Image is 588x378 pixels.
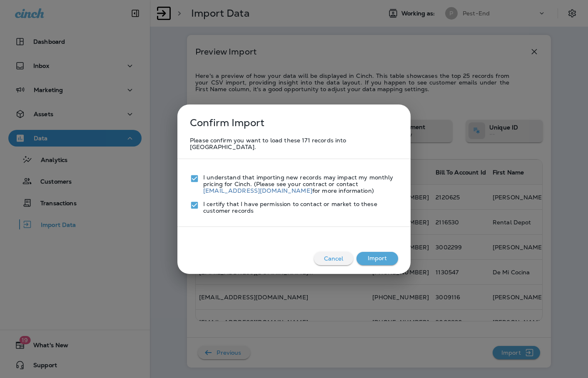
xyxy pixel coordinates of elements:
[190,137,398,150] p: Please confirm you want to load these 171 records into [GEOGRAPHIC_DATA].
[203,174,398,194] p: I understand that importing new records may impact my monthly pricing for Cinch. (Please see your...
[321,252,347,265] p: Cancel
[314,252,353,265] button: Cancel
[356,252,398,265] button: Import
[203,187,312,194] a: [EMAIL_ADDRESS][DOMAIN_NAME]
[186,113,264,133] p: Confirm Import
[203,201,398,214] p: I certify that I have permission to contact or market to these customer records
